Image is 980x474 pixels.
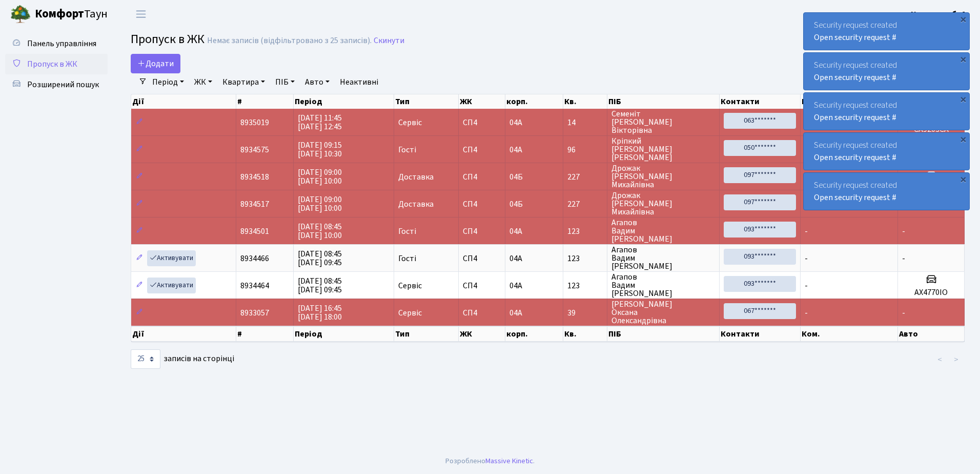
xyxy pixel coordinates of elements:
[611,300,715,325] span: [PERSON_NAME] Оксана Олександрівна
[563,326,607,342] th: Кв.
[509,144,522,155] span: 04А
[294,326,394,342] th: Період
[911,9,968,20] b: Консьєрж б. 4.
[398,254,416,263] span: Гості
[463,118,501,127] span: СП4
[5,74,108,95] a: Розширений пошук
[147,250,196,266] a: Активувати
[128,6,154,23] button: Переключити навігацію
[240,171,269,183] span: 8934518
[567,282,603,290] span: 123
[131,94,236,109] th: Дії
[801,326,898,342] th: Ком.
[463,309,501,317] span: СП4
[298,275,342,295] span: [DATE] 08:45 [DATE] 09:45
[147,278,196,293] a: Активувати
[804,13,969,50] div: Security request created
[240,144,269,155] span: 8934575
[611,246,715,270] span: Агапов Вадим [PERSON_NAME]
[902,307,905,319] span: -
[240,280,269,291] span: 8934464
[509,226,522,237] span: 04А
[611,191,715,216] span: Дрожак [PERSON_NAME] Михайлівна
[207,36,372,46] div: Немає записів (відфільтровано з 25 записів).
[298,167,342,187] span: [DATE] 09:00 [DATE] 10:00
[607,326,720,342] th: ПІБ
[509,253,522,264] span: 04А
[459,326,505,342] th: ЖК
[611,164,715,189] span: Дрожак [PERSON_NAME] Михайлівна
[902,226,905,237] span: -
[148,73,188,91] a: Період
[459,94,505,109] th: ЖК
[5,33,108,54] a: Панель управління
[567,309,603,317] span: 39
[131,30,205,48] span: Пропуск в ЖК
[814,152,896,163] a: Open security request #
[720,326,801,342] th: Контакти
[190,73,216,91] a: ЖК
[398,227,416,235] span: Гості
[298,194,342,214] span: [DATE] 09:00 [DATE] 10:00
[240,253,269,264] span: 8934466
[27,58,77,70] span: Пропуск в ЖК
[902,253,905,264] span: -
[271,73,299,91] a: ПІБ
[720,94,801,109] th: Контакти
[398,173,434,181] span: Доставка
[505,326,563,342] th: корп.
[814,112,896,123] a: Open security request #
[463,254,501,263] span: СП4
[298,248,342,268] span: [DATE] 08:45 [DATE] 09:45
[611,110,715,134] span: Семеніт [PERSON_NAME] Вікторівна
[301,73,334,91] a: Авто
[463,200,501,208] span: СП4
[463,282,501,290] span: СП4
[805,307,808,319] span: -
[398,118,422,127] span: Сервіс
[398,282,422,290] span: Сервіс
[804,53,969,90] div: Security request created
[805,280,808,291] span: -
[398,200,434,208] span: Доставка
[236,326,294,342] th: #
[218,73,269,91] a: Квартира
[294,94,394,109] th: Період
[509,171,523,183] span: 04Б
[804,133,969,170] div: Security request created
[131,349,160,369] select: записів на сторінці
[509,280,522,291] span: 04А
[445,456,535,467] div: Розроблено .
[240,307,269,319] span: 8933057
[463,227,501,235] span: СП4
[463,146,501,154] span: СП4
[911,8,968,21] a: Консьєрж б. 4.
[902,288,960,298] h5: АХ4770ІО
[801,94,898,109] th: Ком.
[567,173,603,181] span: 227
[563,94,607,109] th: Кв.
[505,94,563,109] th: корп.
[398,146,416,154] span: Гості
[5,54,108,74] a: Пропуск в ЖК
[131,326,236,342] th: Дії
[611,219,715,243] span: Агапов Вадим [PERSON_NAME]
[814,32,896,43] a: Open security request #
[611,137,715,162] span: Кріпкий [PERSON_NAME] [PERSON_NAME]
[814,192,896,203] a: Open security request #
[958,94,968,104] div: ×
[607,94,720,109] th: ПІБ
[27,38,96,49] span: Панель управління
[509,307,522,319] span: 04А
[394,94,459,109] th: Тип
[805,226,808,237] span: -
[240,117,269,128] span: 8935019
[611,273,715,298] span: Агапов Вадим [PERSON_NAME]
[567,254,603,263] span: 123
[567,146,603,154] span: 96
[958,134,968,144] div: ×
[485,456,533,466] a: Massive Kinetic
[509,199,523,210] span: 04Б
[567,227,603,235] span: 123
[567,200,603,208] span: 227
